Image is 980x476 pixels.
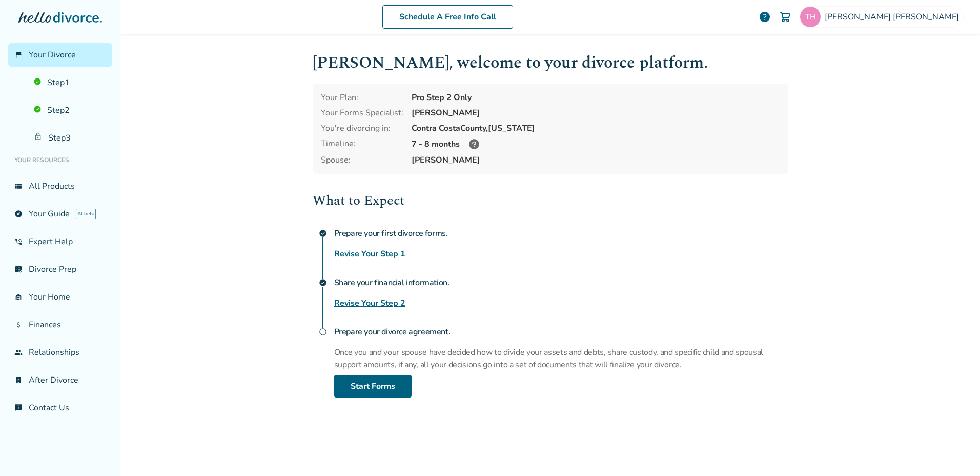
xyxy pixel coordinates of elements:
li: Your Resources [8,150,112,170]
div: Timeline: [321,138,403,150]
a: Revise Your Step 1 [334,248,405,260]
h4: Prepare your first divorce forms. [334,223,788,244]
h4: Prepare your divorce agreement. [334,322,788,342]
span: attach_money [14,321,23,329]
span: bookmark_check [14,376,23,384]
a: help [759,11,771,23]
div: Your Forms Specialist: [321,107,403,118]
span: garage_home [14,293,23,301]
a: flag_2Your Divorce [8,43,112,67]
span: radio_button_unchecked [319,328,327,336]
div: 7 - 8 months [412,138,780,150]
span: [PERSON_NAME] [PERSON_NAME] [825,11,963,23]
a: Step3 [28,126,112,150]
h2: What to Expect [313,190,788,211]
span: chat_info [14,404,23,412]
span: explore [14,210,23,218]
span: [PERSON_NAME] [412,154,780,166]
a: phone_in_talkExpert Help [8,230,112,253]
a: exploreYour GuideAI beta [8,202,112,226]
a: Revise Your Step 2 [334,297,405,309]
a: chat_infoContact Us [8,396,112,420]
span: Your Divorce [29,49,76,61]
a: attach_moneyFinances [8,313,112,336]
img: Cart [779,11,791,23]
a: list_alt_checkDivorce Prep [8,257,112,281]
span: view_list [14,182,23,190]
span: flag_2 [14,51,23,59]
a: Schedule A Free Info Call [382,5,513,29]
h1: [PERSON_NAME] , welcome to your divorce platform. [313,50,788,75]
p: Once you and your spouse have decided how to divide your assets and debts, share custody, and spe... [334,346,788,371]
a: Step1 [28,71,112,94]
div: Your Plan: [321,92,403,103]
a: Start Forms [334,375,412,398]
h4: Share your financial information. [334,272,788,293]
a: view_listAll Products [8,174,112,198]
div: Pro Step 2 Only [412,92,780,103]
span: Spouse: [321,154,403,166]
div: Contra Costa County, [US_STATE] [412,123,780,134]
a: groupRelationships [8,341,112,364]
a: bookmark_checkAfter Divorce [8,368,112,392]
div: [PERSON_NAME] [412,107,780,118]
a: Step2 [28,98,112,122]
img: resarollins45@gmail.com [800,7,821,27]
span: check_circle [319,229,327,237]
span: phone_in_talk [14,237,23,246]
span: check_circle [319,279,327,287]
div: You're divorcing in: [321,123,403,134]
span: group [14,348,23,356]
span: AI beta [76,209,96,219]
a: garage_homeYour Home [8,285,112,309]
iframe: Chat Widget [929,427,980,476]
span: list_alt_check [14,265,23,273]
